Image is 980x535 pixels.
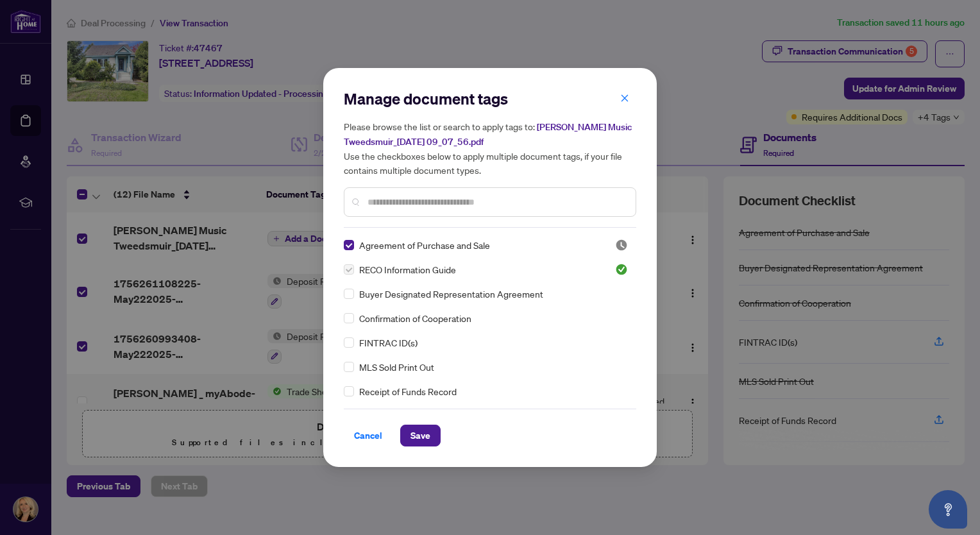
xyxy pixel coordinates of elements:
[615,263,628,276] img: status
[359,311,471,325] span: Confirmation of Cooperation
[615,239,628,251] span: Pending Review
[359,384,457,398] span: Receipt of Funds Record
[359,335,418,350] span: FINTRAC ID(s)
[344,89,636,109] h2: Manage document tags
[929,490,967,529] button: Open asap
[359,238,490,252] span: Agreement of Purchase and Sale
[354,425,382,446] span: Cancel
[344,119,636,177] h5: Please browse the list or search to apply tags to: Use the checkboxes below to apply multiple doc...
[410,425,430,446] span: Save
[359,287,543,301] span: Buyer Designated Representation Agreement
[400,425,441,446] button: Save
[615,263,628,276] span: Approved
[359,360,434,374] span: MLS Sold Print Out
[359,262,456,276] span: RECO Information Guide
[615,239,628,251] img: status
[620,94,629,103] span: close
[344,425,393,446] button: Cancel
